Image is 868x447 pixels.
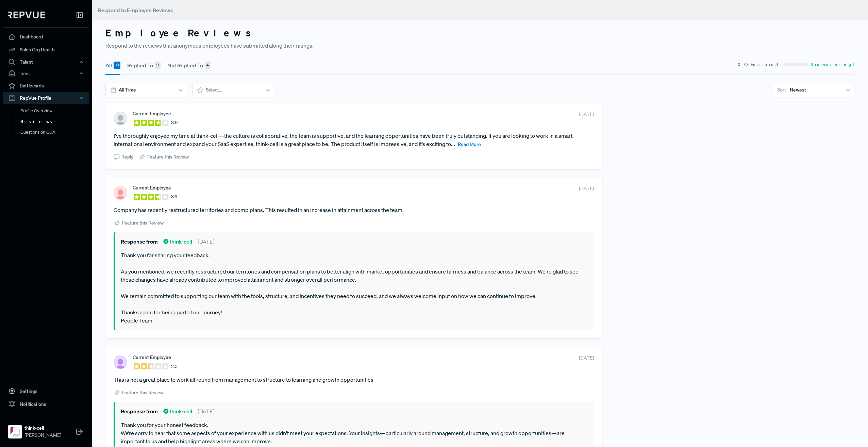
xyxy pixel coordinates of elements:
span: [DATE] [198,237,215,246]
span: think-cell [163,407,192,415]
a: Settings [3,385,89,398]
span: [DATE] [198,407,215,415]
span: 0 / 3 Featured [738,62,781,68]
div: 13 [114,62,120,69]
span: Read More [458,141,481,147]
span: 3.6 [171,193,177,200]
span: [DATE] [579,111,594,118]
button: All 13 [105,56,120,75]
a: Profile Overview [12,105,98,116]
div: 9 [155,62,161,69]
a: Notifications [3,398,89,411]
a: Battlecards [3,79,89,92]
h3: Employee Reviews [105,27,854,39]
button: Replied To 9 [127,56,161,75]
span: Feature this Review [147,153,189,161]
button: Jobs [3,68,89,79]
span: Feature this Review [122,389,164,396]
a: Reviews [12,116,98,127]
button: Talent [3,56,89,68]
a: Sales Org Health [3,43,89,56]
span: think-cell [163,237,192,246]
strong: think-cell [24,425,61,432]
a: think-cellthink-cell[PERSON_NAME] [3,416,89,442]
p: Thank you for sharing your feedback. As you mentioned, we recently restructured our territories a... [121,251,588,325]
span: Current Employee [133,111,171,116]
span: [DATE] [579,185,594,192]
article: I’ve thoroughly enjoyed my time at think-cell—the culture is collaborative, the team is supportiv... [114,132,594,148]
span: [PERSON_NAME] [24,432,61,439]
span: 3 remaining! [811,62,854,68]
span: Feature this Review [122,219,164,227]
button: RepVue Profile [3,92,89,104]
span: Respond to Employee Reviews [98,7,173,14]
p: Respond to the reviews that anonymous employees have submitted along their ratings. [105,42,854,50]
img: think-cell [10,426,20,437]
span: Current Employee [133,185,171,191]
article: This is not a great place to work all round from management to structure to learning and growth o... [114,376,594,384]
span: Response from [121,237,158,246]
article: Company has recently restructured territories and comp plans. This resulted in an increase in att... [114,206,594,214]
span: [DATE] [579,354,594,362]
span: 2.3 [171,363,178,370]
span: Sort - [777,86,788,94]
a: Dashboard [3,30,89,43]
a: Questions on Q&A [12,127,98,138]
span: Current Employee [133,354,171,360]
span: Response from [121,407,158,415]
button: Not Replied To 4 [167,56,211,75]
img: RepVue [8,12,45,18]
div: 4 [205,62,211,69]
span: 3.9 [171,119,178,126]
span: Reply [121,153,133,161]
